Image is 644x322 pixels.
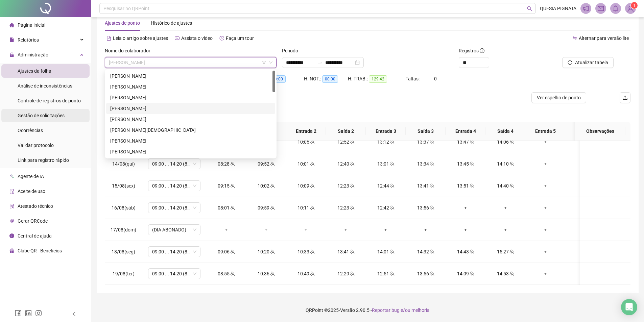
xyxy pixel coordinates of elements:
[212,204,241,212] div: 08:01
[252,204,281,212] div: 09:59
[585,204,625,212] div: -
[252,160,281,168] div: 09:52
[18,37,39,43] span: Relatórios
[219,36,224,41] span: history
[389,140,395,144] span: team
[106,81,275,92] div: ALANY CRISTINE NOVAES DE SOUSA
[491,226,520,233] div: +
[366,122,406,141] th: Entrada 3
[309,183,315,188] span: team
[429,162,434,166] span: team
[18,218,48,224] span: Gerar QRCode
[9,204,14,208] span: solution
[105,47,155,54] label: Nome do colaborador
[175,36,180,41] span: youtube
[469,183,474,188] span: team
[434,76,437,81] span: 0
[371,138,400,146] div: 13:12
[109,57,272,68] span: LUANA COSTA LOUREIRO
[331,270,360,277] div: 12:29
[491,270,520,277] div: 14:53
[151,20,192,26] span: Histórico de ajustes
[309,249,315,254] span: team
[429,140,434,144] span: team
[291,182,320,190] div: 10:09
[429,183,434,188] span: team
[485,122,525,141] th: Saída 4
[309,205,315,210] span: team
[525,122,565,141] th: Entrada 5
[389,271,395,276] span: team
[9,219,14,223] span: qrcode
[531,226,560,233] div: +
[585,226,625,233] div: -
[317,60,323,65] span: to
[585,182,625,190] div: -
[18,83,72,89] span: Análise de inconsistências
[411,270,440,277] div: 13:56
[291,270,320,277] div: 10:49
[349,183,355,188] span: team
[291,160,320,168] div: 10:01
[262,60,266,65] span: filter
[621,299,637,315] div: Open Intercom Messenger
[585,248,625,255] div: -
[509,183,514,188] span: team
[252,226,281,233] div: +
[230,162,235,166] span: team
[105,20,140,26] span: Ajustes de ponto
[18,22,45,28] span: Página inicial
[110,105,271,112] div: [PERSON_NAME]
[331,226,360,233] div: +
[491,248,520,255] div: 15:27
[106,146,275,157] div: ELISABETH PEREIRA DE SOUSA ALBUQUERQUE
[269,271,275,276] span: team
[269,162,275,166] span: team
[106,92,275,103] div: AMANDA ARAUJO DA SILVA
[152,247,196,257] span: 09:00 ... 14:20 (8 HORAS)
[317,60,323,65] span: swap-right
[309,162,315,166] span: team
[9,233,14,238] span: info-circle
[112,249,135,254] span: 18/08(seg)
[260,75,304,83] div: HE 3:
[371,226,400,233] div: +
[371,248,400,255] div: 14:01
[349,249,355,254] span: team
[613,5,619,11] span: bell
[509,249,514,254] span: team
[571,248,600,255] div: +
[91,298,644,322] footer: QRPoint © 2025 - 2.90.5 -
[35,310,42,317] span: instagram
[571,160,600,168] div: +
[270,75,286,83] span: 00:00
[531,248,560,255] div: +
[580,127,620,135] span: Observações
[411,248,440,255] div: 14:32
[18,98,81,103] span: Controle de registros de ponto
[531,160,560,168] div: +
[309,271,315,276] span: team
[25,310,32,317] span: linkedin
[18,68,51,74] span: Ajustes da folha
[451,226,480,233] div: +
[252,182,281,190] div: 10:02
[110,83,271,91] div: [PERSON_NAME]
[18,248,62,253] span: Clube QR - Beneficios
[369,75,387,83] span: 129:42
[480,48,484,53] span: info-circle
[340,307,355,313] span: Versão
[212,182,241,190] div: 09:15
[411,226,440,233] div: +
[110,94,271,101] div: [PERSON_NAME]
[429,205,434,210] span: team
[371,270,400,277] div: 12:51
[110,72,271,80] div: [PERSON_NAME]
[291,226,320,233] div: +
[18,52,48,57] span: Administração
[9,189,14,194] span: audit
[429,249,434,254] span: team
[112,161,135,167] span: 14/08(qui)
[230,205,235,210] span: team
[531,138,560,146] div: +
